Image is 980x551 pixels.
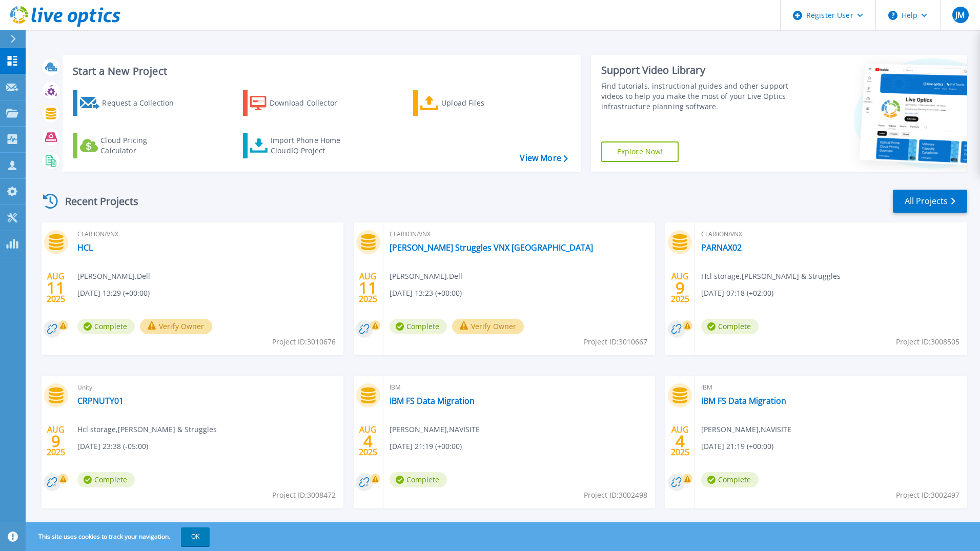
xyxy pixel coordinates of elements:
[452,319,524,334] button: Verify Owner
[701,271,841,282] span: Hcl storage , [PERSON_NAME] & Struggles
[77,424,217,435] span: Hcl storage , [PERSON_NAME] & Struggles
[77,319,135,334] span: Complete
[73,90,187,116] a: Request a Collection
[272,489,336,501] span: Project ID: 3008472
[441,93,523,113] div: Upload Files
[73,66,567,77] h3: Start a New Project
[77,472,135,487] span: Complete
[584,336,647,348] span: Project ID: 3010667
[701,382,961,393] span: IBM
[51,437,60,445] span: 9
[601,81,793,112] div: Find tutorials, instructional guides and other support videos to help you make the most of your L...
[676,437,685,445] span: 4
[390,424,480,435] span: [PERSON_NAME] , NAVISITE
[601,64,793,77] div: Support Video Library
[46,422,66,460] div: AUG 2025
[584,489,647,501] span: Project ID: 3002498
[701,424,791,435] span: [PERSON_NAME] , NAVISITE
[701,242,742,253] a: PARNAX02
[73,133,187,158] a: Cloud Pricing Calculator
[181,527,210,546] button: OK
[701,288,773,299] span: [DATE] 07:18 (+02:00)
[271,135,351,156] div: Import Phone Home CloudIQ Project
[413,90,527,116] a: Upload Files
[102,93,184,113] div: Request a Collection
[701,472,759,487] span: Complete
[390,441,462,452] span: [DATE] 21:19 (+00:00)
[701,229,961,240] span: CLARiiON/VNX
[47,283,65,292] span: 11
[390,319,447,334] span: Complete
[390,229,649,240] span: CLARiiON/VNX
[390,242,593,253] a: [PERSON_NAME] Struggles VNX [GEOGRAPHIC_DATA]
[28,527,210,546] span: This site uses cookies to track your navigation.
[601,141,679,162] a: Explore Now!
[520,153,567,163] a: View More
[270,93,352,113] div: Download Collector
[390,382,649,393] span: IBM
[701,441,773,452] span: [DATE] 21:19 (+00:00)
[390,288,462,299] span: [DATE] 13:23 (+00:00)
[39,189,152,214] div: Recent Projects
[893,190,967,213] a: All Projects
[955,11,965,19] span: JM
[896,336,959,348] span: Project ID: 3008505
[358,269,378,307] div: AUG 2025
[358,422,378,460] div: AUG 2025
[363,437,373,445] span: 4
[77,396,124,406] a: CRPNUTY01
[359,283,377,292] span: 11
[46,269,66,307] div: AUG 2025
[701,319,759,334] span: Complete
[896,489,959,501] span: Project ID: 3002497
[390,271,462,282] span: [PERSON_NAME] , Dell
[676,283,685,292] span: 9
[77,242,93,253] a: HCL
[390,396,475,406] a: IBM FS Data Migration
[670,422,690,460] div: AUG 2025
[390,472,447,487] span: Complete
[77,229,337,240] span: CLARiiON/VNX
[272,336,336,348] span: Project ID: 3010676
[77,288,150,299] span: [DATE] 13:29 (+00:00)
[100,135,182,156] div: Cloud Pricing Calculator
[701,396,786,406] a: IBM FS Data Migration
[140,319,212,334] button: Verify Owner
[77,271,150,282] span: [PERSON_NAME] , Dell
[77,441,148,452] span: [DATE] 23:38 (-05:00)
[77,382,337,393] span: Unity
[243,90,357,116] a: Download Collector
[670,269,690,307] div: AUG 2025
